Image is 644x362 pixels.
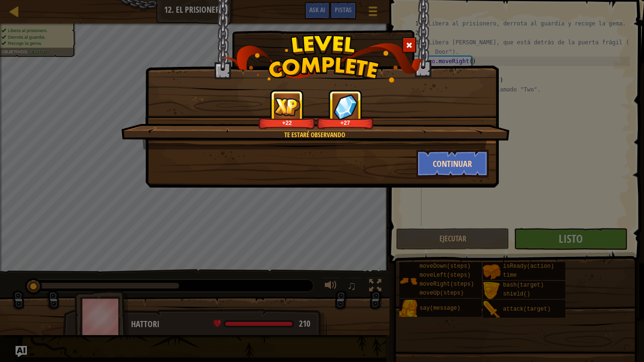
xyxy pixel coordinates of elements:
img: reward_icon_xp.png [274,98,300,116]
img: level_complete.png [221,35,423,82]
div: Te Estaré Observando [166,130,463,140]
div: +27 [319,119,372,126]
div: +22 [260,119,314,126]
button: Continuar [416,149,489,178]
img: reward_icon_gems.png [333,94,358,120]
